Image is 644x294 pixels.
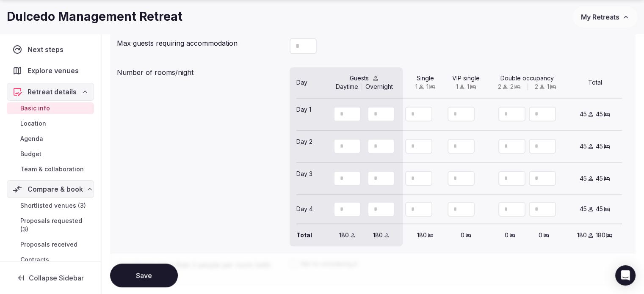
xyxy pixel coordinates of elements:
div: Guests [323,74,405,82]
a: Team & collaboration [7,163,94,175]
span: Proposals requested (3) [20,217,91,234]
div: Day 1 [296,105,323,123]
span: 45 [596,142,603,151]
a: Proposals received [7,239,94,250]
span: Proposals received [20,240,77,249]
span: 2 [535,82,538,91]
a: Explore venues [7,62,94,80]
span: Location [20,119,46,128]
div: 0 [453,231,480,239]
div: Daytime [336,82,358,91]
div: Max guests requiring accommodation [117,35,283,48]
button: Save [110,264,178,287]
button: My Retreats [573,6,637,27]
span: My Retreats [581,13,619,21]
a: Agenda [7,133,94,145]
a: Proposals requested (3) [7,215,94,235]
span: Basic info [20,104,50,113]
div: Day 3 [296,170,323,187]
div: VIP single [451,74,481,82]
div: Single [410,74,441,82]
div: Total [296,231,323,239]
div: Open Intercom Messenger [615,265,636,286]
div: Number of rooms/night [117,64,283,77]
span: 1 [426,82,428,91]
button: Collapse Sidebar [7,269,94,287]
span: Agenda [20,135,43,143]
a: Location [7,118,94,129]
span: 1 [415,82,417,91]
span: 45 [596,174,603,183]
span: 1 [547,82,549,91]
span: Next steps [28,44,67,55]
a: Basic info [7,102,94,114]
span: 1 [456,82,458,91]
div: 0 [531,231,558,239]
div: Overnight [365,82,393,91]
div: 180 [334,231,361,239]
div: Day [296,78,323,87]
span: 180 [596,231,605,239]
span: 45 [596,110,603,118]
div: 180 [412,231,439,239]
span: 2 [510,82,514,91]
a: Shortlisted venues (3) [7,200,94,212]
div: 0 [497,231,524,239]
h1: Dulcedo Management Retreat [7,8,182,25]
div: Day 4 [296,202,323,217]
div: Double occupancy [493,74,561,82]
span: 2 [498,82,501,91]
span: 45 [580,110,587,118]
span: Team & collaboration [20,165,84,173]
span: 1 [467,82,469,91]
span: Retreat details [28,87,77,97]
span: Budget [20,150,41,158]
span: Collapse Sidebar [29,274,84,282]
a: Budget [7,148,94,160]
div: Total [568,78,622,87]
a: Next steps [7,41,94,58]
span: Compare & book [28,184,83,194]
a: Contracts [7,254,94,266]
span: Explore venues [28,66,82,76]
span: 45 [596,205,603,213]
span: 45 [580,205,587,213]
span: 45 [580,174,587,183]
span: 45 [580,142,587,151]
div: 180 [368,231,395,239]
span: 180 [577,231,587,239]
div: Day 2 [296,137,323,155]
span: Shortlisted venues (3) [20,201,86,210]
span: Contracts [20,256,49,264]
